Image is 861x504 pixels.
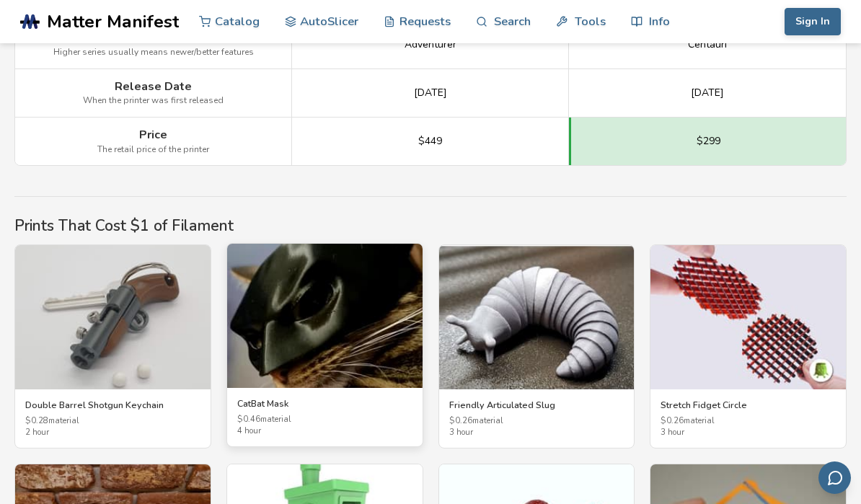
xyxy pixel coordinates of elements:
[237,415,412,425] span: $ 0.46 material
[661,399,836,411] h3: Stretch Fidget Circle
[227,244,423,388] img: CatBat Mask
[14,244,211,448] a: Double Barrel Shotgun KeychainDouble Barrel Shotgun Keychain$0.28material2 hour
[136,32,172,45] span: Series
[650,244,847,448] a: Stretch Fidget CircleStretch Fidget Circle$0.26material3 hour
[53,48,254,58] span: Higher series usually means newer/better features
[226,243,423,447] a: CatBat MaskCatBat Mask$0.46material4 hour
[139,128,167,141] span: Price
[449,399,624,411] h3: Friendly Articulated Slug
[405,39,456,50] span: Adventurer
[785,8,841,35] button: Sign In
[25,417,200,426] span: $ 0.28 material
[439,245,635,389] img: Friendly Articulated Slug
[688,39,727,50] span: Centauri
[97,145,209,155] span: The retail price of the printer
[414,87,447,99] span: [DATE]
[691,87,724,99] span: [DATE]
[661,428,836,438] span: 3 hour
[661,417,836,426] span: $ 0.26 material
[818,461,851,494] button: Send feedback via email
[449,417,624,426] span: $ 0.26 material
[697,136,720,147] span: $299
[14,217,847,234] h2: Prints That Cost $1 of Filament
[237,427,412,436] span: 4 hour
[418,136,442,147] span: $449
[237,398,412,410] h3: CatBat Mask
[115,80,192,93] span: Release Date
[83,96,224,106] span: When the printer was first released
[25,428,200,438] span: 2 hour
[15,245,211,389] img: Double Barrel Shotgun Keychain
[47,12,179,32] span: Matter Manifest
[25,399,200,411] h3: Double Barrel Shotgun Keychain
[449,428,624,438] span: 3 hour
[650,245,846,389] img: Stretch Fidget Circle
[438,244,635,448] a: Friendly Articulated SlugFriendly Articulated Slug$0.26material3 hour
